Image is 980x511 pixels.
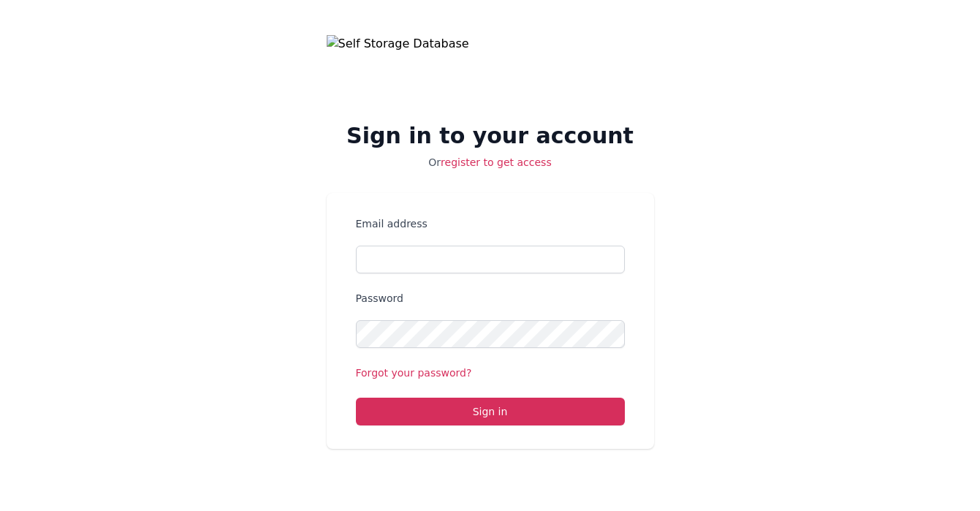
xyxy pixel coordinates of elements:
[327,35,654,105] img: Self Storage Database
[356,367,472,379] a: Forgot your password?
[356,291,625,306] label: Password
[327,123,654,149] h2: Sign in to your account
[441,156,552,168] a: register to get access
[356,216,625,231] label: Email address
[327,155,654,170] p: Or
[356,398,625,425] button: Sign in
